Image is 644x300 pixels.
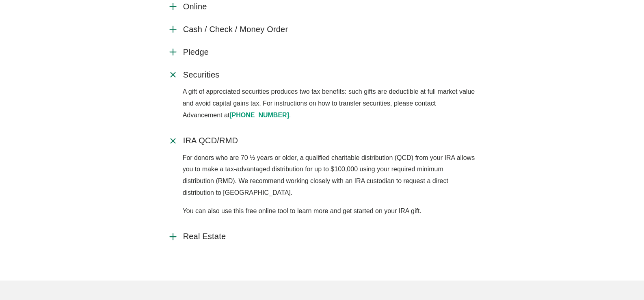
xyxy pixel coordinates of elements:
[183,136,238,146] span: IRA QCD/RMD
[229,112,289,119] a: [PHONE_NUMBER]
[183,231,226,242] span: Real Estate
[183,70,220,80] span: Securities
[183,2,207,12] span: Online
[183,24,288,35] span: Cash / Check / Money Order
[183,205,477,217] p: You can also use this free online tool to learn more and get started on your IRA gift.
[183,86,477,121] p: A gift of appreciated securities produces two tax benefits: such gifts are deductible at full mar...
[183,47,209,57] span: Pledge
[183,152,477,199] p: For donors who are 70 ½ years or older, a qualified charitable distribution (QCD) from your IRA a...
